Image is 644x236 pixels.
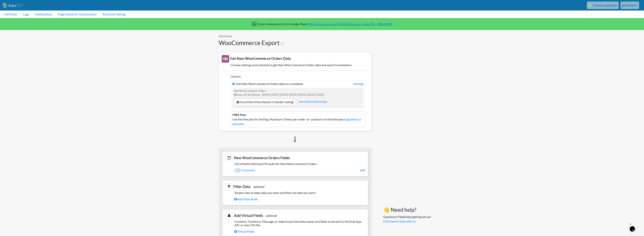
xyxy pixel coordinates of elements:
a: Logs [20,11,32,18]
a: Add Filter Rules [234,196,365,202]
a: 204Column(s) [234,167,365,173]
a: Virtual Fields [234,228,365,235]
h3: Get New WooCommerce Orders Data [222,55,369,63]
h5: Choose settings and schedule to get New WooCommerce Orders data and send it somewhere. [222,63,369,67]
p: Questions? Need help getting set up? [383,215,431,224]
span: optional [266,214,277,218]
a: Row Limit Setting [100,11,128,18]
li: Get New WooCommerce Orders data on a schedule [231,80,365,110]
span: optional [253,185,264,189]
h3: New WooCommerce Orders Fields [225,154,365,161]
b: FREE Plan: [232,113,247,116]
div: New WooCommerce Orders Every 10-20 minutes - [DATE], [DATE], [DATE], [DATE], [DATE], [DATE], [DATE] [232,88,363,108]
li: Use the free plan for testing. Maximum 3 items per order -or- products on the free plan. [231,111,365,127]
a: Page Details & Customization [55,11,100,18]
iframe: chat widget [628,221,640,232]
a: settings [353,82,363,86]
span: CSV [16,3,24,8]
a: edit [360,168,365,172]
a: Upgrade to a paid plan [232,117,361,126]
h3: Add Virtual Fields [225,212,365,219]
a: ⭐ Choose a paid plan [587,2,619,9]
a: Click here to chat with us. [383,219,416,223]
h5: Simple rules to keep data you want and filter out data you don't. [225,191,365,194]
h3: Filter Data [225,183,365,190]
p: Data Flow [219,34,372,38]
a: WooCommerce Export Data Destination - EasyCSV - 7f8d5487fb [308,22,392,26]
span: 204 [234,168,241,172]
h1: WooCommerce Export [219,39,372,46]
img: New WooCommerce Orders [222,55,229,63]
a: gotwofold [620,2,639,9]
a: EasyCSV [3,2,24,9]
li: Options: [231,75,365,80]
i: (for testing) [280,100,294,104]
a: view order(s) fetched logs [298,100,327,103]
a: Notifications [32,11,55,18]
h5: Combine, Transform, Massage, or make brand new data values and fields to be sent to the final App... [225,220,365,227]
a: Force Fetch Most Recent Order(for testing) [234,98,296,106]
h3: 👋 Need help? [383,207,431,213]
h5: List of fields that EasyCSV pulls for New WooCommerce Orders. [225,162,365,166]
